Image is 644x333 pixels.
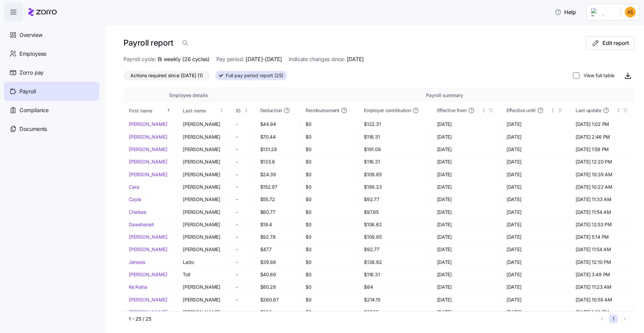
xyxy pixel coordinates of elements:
[306,234,353,240] span: $0
[260,121,295,128] span: $44.94
[576,184,629,190] span: [DATE] 10:22 AM
[4,26,99,44] a: Overview
[306,134,353,140] span: $0
[4,82,99,101] a: Payroll
[183,271,225,278] span: Toll
[260,284,295,290] span: $80.28
[576,209,629,216] span: [DATE] 11:54 AM
[183,158,225,165] span: [PERSON_NAME]
[4,101,99,120] a: Compliance
[260,221,295,228] span: $19.4
[364,184,426,190] span: $189.23
[129,146,172,153] a: [PERSON_NAME]
[183,221,225,228] span: [PERSON_NAME]
[576,296,629,303] span: [DATE] 10:59 AM
[260,92,629,99] div: Payroll summary
[306,184,353,190] span: $0
[506,121,565,128] span: [DATE]
[260,309,295,316] span: $92.1
[129,284,172,290] a: Ke'Aisha
[364,146,426,153] span: $191.08
[506,221,565,228] span: [DATE]
[260,184,295,190] span: $152.97
[576,271,629,278] span: [DATE] 3:49 PM
[576,284,629,290] span: [DATE] 11:23 AM
[506,196,565,203] span: [DATE]
[364,209,426,216] span: $97.85
[130,71,203,80] span: Actions required since [DATE] (1)
[306,309,353,316] span: $0
[364,171,426,178] span: $109.85
[260,296,295,303] span: $260.67
[236,246,249,253] span: -
[129,171,172,178] a: [PERSON_NAME]
[129,134,172,140] a: [PERSON_NAME]
[576,158,629,165] span: [DATE] 12:20 PM
[129,196,172,203] a: Cayla
[550,108,555,113] div: Not sorted
[129,158,172,165] a: [PERSON_NAME]
[586,36,635,50] button: Edit report
[306,221,353,228] span: $0
[19,31,42,39] span: Overview
[437,121,495,128] span: [DATE]
[506,296,565,303] span: [DATE]
[570,103,635,118] th: Last updateNot sorted
[236,296,249,303] span: -
[437,184,495,190] span: [DATE]
[246,55,282,63] span: [DATE]-[DATE]
[260,209,295,216] span: $60.77
[19,87,36,96] span: Payroll
[19,125,47,133] span: Documents
[576,246,629,253] span: [DATE] 11:54 AM
[236,121,249,128] span: -
[183,246,225,253] span: [PERSON_NAME]
[306,246,353,253] span: $0
[437,296,495,303] span: [DATE]
[183,296,225,303] span: [PERSON_NAME]
[616,108,621,113] div: Not sorted
[183,146,225,153] span: [PERSON_NAME]
[506,309,565,316] span: [DATE]
[364,246,426,253] span: $92.77
[129,271,172,278] a: [PERSON_NAME]
[123,55,156,63] span: Payroll cycle:
[236,234,249,240] span: -
[506,171,565,178] span: [DATE]
[506,234,565,240] span: [DATE]
[260,246,295,253] span: $47.7
[437,196,495,203] span: [DATE]
[306,158,353,165] span: $0
[129,234,172,240] a: [PERSON_NAME]
[236,284,249,290] span: -
[364,107,411,114] span: Employer contribution
[260,271,295,278] span: $40.69
[236,184,249,190] span: -
[129,259,172,266] a: Jenesis
[364,296,426,303] span: $214.15
[244,108,249,113] div: Not sorted
[576,221,629,228] span: [DATE] 12:53 PM
[506,184,565,190] span: [DATE]
[219,108,224,113] div: Not sorted
[260,146,295,153] span: $131.28
[506,271,565,278] span: [DATE]
[306,107,339,114] span: Reimbursement
[129,121,172,128] a: [PERSON_NAME]
[306,146,353,153] span: $0
[306,259,353,266] span: $0
[506,134,565,140] span: [DATE]
[158,55,210,63] span: Bi weekly (26 cycles)
[236,134,249,140] span: -
[129,209,172,216] a: Chelsea
[123,103,177,118] th: First nameSorted ascending
[289,55,345,63] span: Indicate changes since:
[609,315,618,323] button: 1
[260,196,295,203] span: $55.72
[506,259,565,266] span: [DATE]
[576,107,601,114] span: Last update
[602,39,629,47] span: Edit report
[306,121,353,128] span: $0
[236,271,249,278] span: -
[183,196,225,203] span: [PERSON_NAME]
